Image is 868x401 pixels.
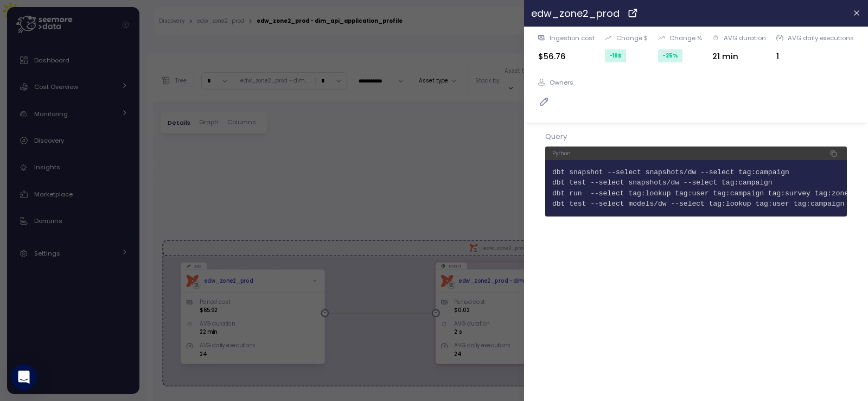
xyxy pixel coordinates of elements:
span: dbt run --select tag:lookup tag:user tag:campaign tag:survey tag:zone2_clm tag:zone2_fraud_abuse ... [552,188,840,199]
p: Query [545,131,847,142]
span: dbt snapshot --select snapshots/dw --select tag:campaign [552,168,789,176]
div: 1 [776,50,854,63]
span: dbt test --select snapshots/dw --select tag:campaign [552,177,840,188]
div: $56.76 [538,50,595,63]
div: 21 min [712,50,766,63]
span: dbt test --select models/dw --select tag:lookup tag:user tag:campaign tag:survey tag:zone2_clm ta... [552,199,840,209]
div: -25 % [658,49,682,62]
p: Python [552,150,571,157]
div: Open Intercom Messenger [11,364,37,390]
div: -19 $ [605,49,626,62]
div: Owners [550,78,573,87]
